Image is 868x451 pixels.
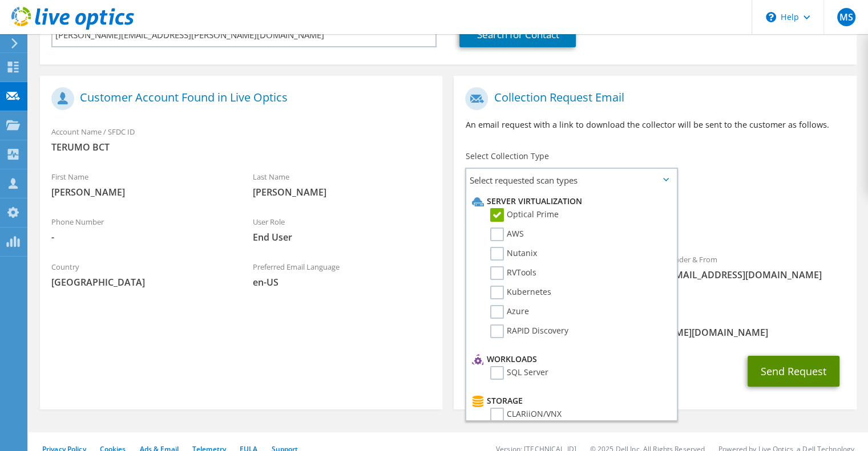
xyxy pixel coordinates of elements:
div: Country [40,255,241,294]
label: CLARiiON/VNX [490,408,562,421]
label: Select Collection Type [465,151,548,162]
span: en-US [253,276,431,289]
div: To [454,247,655,299]
label: AWS [490,227,524,241]
li: Server Virtualization [469,194,671,208]
label: Nutanix [490,247,537,261]
div: Sender & From [655,247,857,287]
label: RVTools [490,266,536,280]
h1: Customer Account Found in Live Optics [51,87,425,110]
label: Azure [490,305,529,319]
label: Kubernetes [490,286,551,299]
svg: \n [766,12,776,22]
label: SQL Server [490,366,548,380]
label: Optical Prime [490,208,559,222]
a: Search for Contact [459,22,576,47]
button: Send Request [748,356,839,387]
span: - [51,231,230,243]
div: Phone Number [40,210,241,249]
span: [GEOGRAPHIC_DATA] [51,276,230,289]
div: Requested Collections [454,196,856,242]
span: End User [253,231,431,243]
span: [EMAIL_ADDRESS][DOMAIN_NAME] [667,269,845,281]
div: Last Name [241,165,443,204]
span: Select requested scan types [466,169,676,192]
span: MS [837,8,855,26]
span: [PERSON_NAME] [51,186,230,198]
div: Account Name / SFDC ID [40,120,442,159]
span: TERUMO BCT [51,141,431,153]
label: RAPID Discovery [490,324,568,338]
div: Preferred Email Language [241,255,443,294]
span: [PERSON_NAME] [253,186,431,198]
p: An email request with a link to download the collector will be sent to the customer as follows. [465,119,845,131]
h1: Collection Request Email [465,87,839,110]
div: User Role [241,210,443,249]
li: Workloads [469,352,671,366]
div: CC & Reply To [454,305,856,344]
li: Storage [469,394,671,408]
div: First Name [40,165,241,204]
